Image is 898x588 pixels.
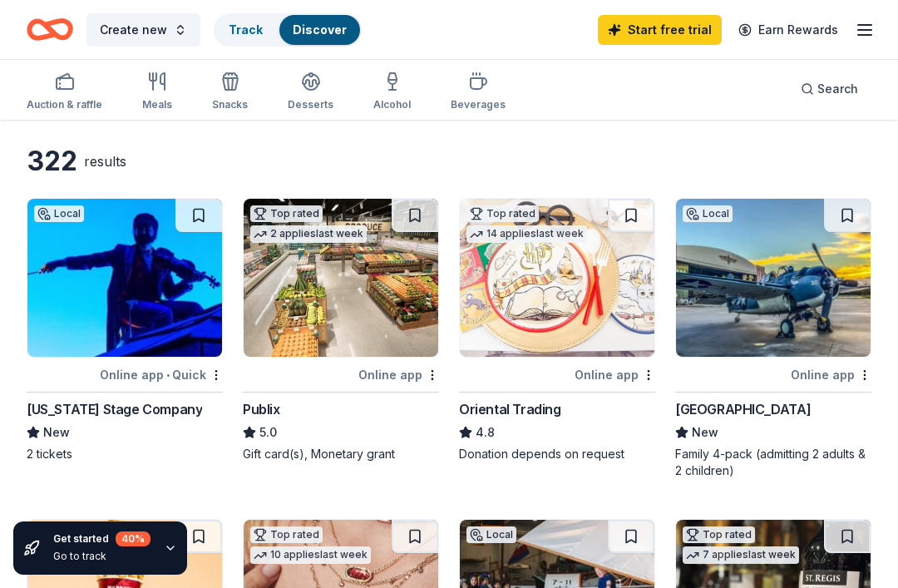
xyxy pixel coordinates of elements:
[142,65,172,120] button: Meals
[787,72,871,106] button: Search
[27,446,223,462] div: 2 tickets
[243,446,439,462] div: Gift card(s), Monetary grant
[460,199,654,357] img: Image for Oriental Trading
[250,546,371,564] div: 10 applies last week
[34,205,84,222] div: Local
[86,13,200,47] button: Create new
[250,225,367,243] div: 2 applies last week
[459,198,655,462] a: Image for Oriental TradingTop rated14 applieslast weekOnline appOriental Trading4.8Donation depen...
[27,65,102,120] button: Auction & raffle
[675,198,871,479] a: Image for Military Aviation MuseumLocalOnline app[GEOGRAPHIC_DATA]NewFamily 4-pack (admitting 2 a...
[692,422,718,442] span: New
[459,446,655,462] div: Donation depends on request
[466,526,516,543] div: Local
[27,98,102,111] div: Auction & raffle
[27,10,73,49] a: Home
[293,22,347,37] a: Discover
[250,526,323,543] div: Top rated
[288,98,333,111] div: Desserts
[451,98,506,111] div: Beverages
[288,65,333,120] button: Desserts
[259,422,277,442] span: 5.0
[791,364,871,385] div: Online app
[142,98,172,111] div: Meals
[683,526,755,543] div: Top rated
[728,15,848,45] a: Earn Rewards
[27,399,202,419] div: [US_STATE] Stage Company
[212,98,248,111] div: Snacks
[598,15,722,45] a: Start free trial
[676,199,871,357] img: Image for Military Aviation Museum
[229,22,263,37] a: Track
[166,368,170,382] span: •
[243,399,280,419] div: Publix
[817,79,858,99] span: Search
[675,446,871,479] div: Family 4-pack (admitting 2 adults & 2 children)
[373,65,411,120] button: Alcohol
[575,364,655,385] div: Online app
[53,531,150,546] div: Get started
[244,199,438,357] img: Image for Publix
[683,205,733,222] div: Local
[116,531,150,546] div: 40 %
[84,151,126,171] div: results
[466,205,539,222] div: Top rated
[451,65,506,120] button: Beverages
[27,199,222,357] img: Image for Virginia Stage Company
[53,550,150,563] div: Go to track
[683,546,799,564] div: 7 applies last week
[100,364,223,385] div: Online app Quick
[27,198,223,462] a: Image for Virginia Stage CompanyLocalOnline app•Quick[US_STATE] Stage CompanyNew2 tickets
[250,205,323,222] div: Top rated
[243,198,439,462] a: Image for PublixTop rated2 applieslast weekOnline appPublix5.0Gift card(s), Monetary grant
[675,399,811,419] div: [GEOGRAPHIC_DATA]
[358,364,439,385] div: Online app
[373,98,411,111] div: Alcohol
[212,65,248,120] button: Snacks
[476,422,495,442] span: 4.8
[100,20,167,40] span: Create new
[459,399,561,419] div: Oriental Trading
[214,13,362,47] button: TrackDiscover
[43,422,70,442] span: New
[27,145,77,178] div: 322
[466,225,587,243] div: 14 applies last week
